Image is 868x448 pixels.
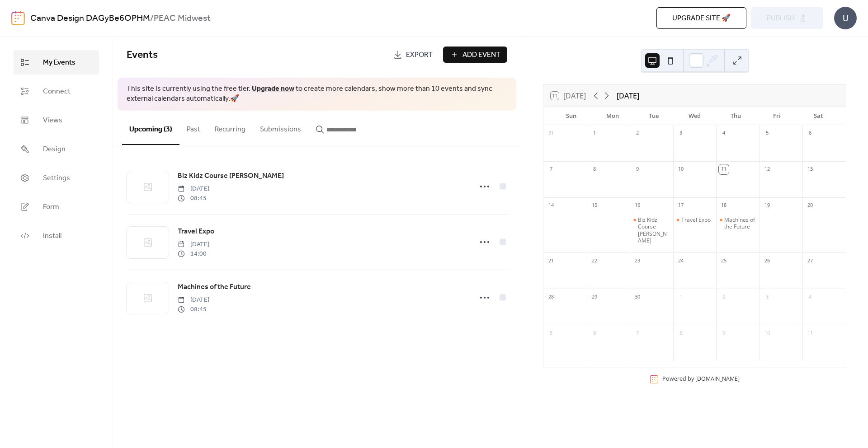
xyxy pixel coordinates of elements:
div: 9 [632,164,642,174]
div: Wed [674,107,715,125]
span: 14:00 [178,249,209,259]
div: 7 [546,164,556,174]
button: Upcoming (3) [122,111,179,145]
div: 12 [762,164,772,174]
span: Upgrade site 🚀 [672,13,731,24]
div: 31 [546,128,556,138]
div: 28 [546,292,556,302]
div: 27 [805,256,815,266]
div: 30 [632,292,642,302]
div: 8 [676,328,686,338]
div: Sat [797,107,839,125]
a: My Events [14,50,99,75]
div: 6 [805,128,815,138]
span: [DATE] [178,184,209,194]
span: Settings [43,173,70,184]
a: Canva Design DAGyBe6OPHM [30,10,150,27]
span: Travel Expo [178,226,214,237]
div: 2 [719,292,729,302]
div: 14 [546,201,556,210]
button: Submissions [253,111,308,144]
span: Connect [43,86,71,97]
a: Design [14,137,99,161]
div: 2 [632,128,642,138]
div: 23 [632,256,642,266]
div: Sun [551,107,592,125]
a: Travel Expo [178,226,214,238]
span: Design [43,144,66,155]
span: 08:45 [178,194,209,203]
a: Export [387,47,439,63]
div: 19 [762,201,772,210]
div: Machines of the Future [724,216,756,230]
div: 18 [719,201,729,210]
div: Tue [633,107,674,125]
a: Settings [14,166,99,190]
img: logo [11,11,25,25]
div: 16 [632,201,642,210]
div: 15 [590,201,599,210]
b: PEAC Midwest [154,10,211,27]
div: 17 [676,201,686,210]
button: Past [179,111,208,144]
div: 5 [762,128,772,138]
div: 6 [590,328,599,338]
div: Biz Kidz Course Geraldton Hub [630,216,673,244]
div: 9 [719,328,729,338]
button: Recurring [208,111,253,144]
div: 29 [590,292,599,302]
div: 4 [805,292,815,302]
div: 3 [676,128,686,138]
span: Events [127,45,158,65]
a: Biz Kidz Course [PERSON_NAME] [178,170,284,182]
div: Thu [715,107,756,125]
div: Fri [756,107,797,125]
div: Machines of the Future [716,216,759,230]
span: My Events [43,57,75,68]
span: Machines of the Future [178,282,251,293]
a: Install [14,224,99,248]
a: Views [14,108,99,132]
div: 21 [546,256,556,266]
div: 11 [805,328,815,338]
span: [DATE] [178,240,209,249]
div: Travel Expo [673,216,717,224]
a: Connect [14,79,99,103]
span: This site is currently using the free tier. to create more calendars, show more than 10 events an... [127,84,507,104]
div: 4 [719,128,729,138]
span: 08:45 [178,305,209,314]
a: [DOMAIN_NAME] [695,375,740,383]
div: 7 [632,328,642,338]
div: 24 [676,256,686,266]
div: 3 [762,292,772,302]
b: / [150,10,154,27]
div: Travel Expo [681,216,711,224]
div: U [834,7,857,29]
div: 10 [676,164,686,174]
div: 1 [676,292,686,302]
span: Add Event [462,50,500,61]
button: Add Event [443,47,507,63]
div: 5 [546,328,556,338]
div: 26 [762,256,772,266]
div: 20 [805,201,815,210]
div: [DATE] [617,90,639,101]
div: 10 [762,328,772,338]
div: 8 [590,164,599,174]
span: Form [43,202,59,213]
a: Machines of the Future [178,281,251,293]
span: [DATE] [178,295,209,305]
div: Biz Kidz Course [PERSON_NAME] [638,216,670,244]
div: 22 [590,256,599,266]
div: 1 [590,128,599,138]
div: 13 [805,164,815,174]
span: Export [406,50,433,61]
div: 25 [719,256,729,266]
a: Form [14,195,99,219]
div: Mon [592,107,633,125]
button: Upgrade site 🚀 [656,7,746,29]
span: Biz Kidz Course [PERSON_NAME] [178,171,284,182]
div: Powered by [662,375,740,383]
a: Upgrade now [252,82,294,96]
